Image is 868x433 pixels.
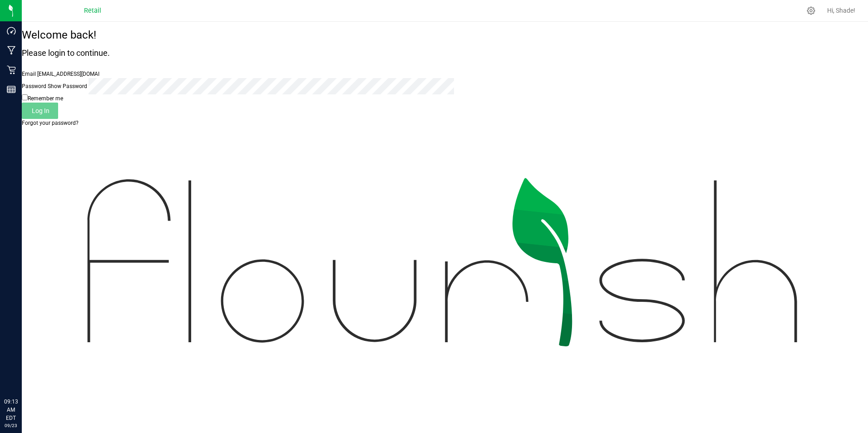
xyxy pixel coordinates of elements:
button: Log In [22,103,58,119]
div: Manage settings [805,6,817,15]
a: Show Password [48,83,87,89]
inline-svg: Retail [7,65,16,74]
a: Forgot your password? [22,120,79,126]
p: 09:13 AM EDT [4,398,18,422]
inline-svg: Manufacturing [7,46,16,55]
span: Log In [32,107,49,114]
h4: Please login to continue. [22,49,868,58]
label: Email [22,71,36,77]
h1: Welcome back! [22,29,868,41]
inline-svg: Reports [7,85,16,94]
span: Retail [84,7,101,15]
inline-svg: Dashboard [7,26,16,35]
p: 09/23 [4,422,18,429]
label: Remember me [22,95,63,102]
input: Remember me [22,94,28,100]
span: Password [22,83,46,89]
span: Hi, Shade! [827,7,855,14]
img: flourish_logo.svg [22,127,868,399]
